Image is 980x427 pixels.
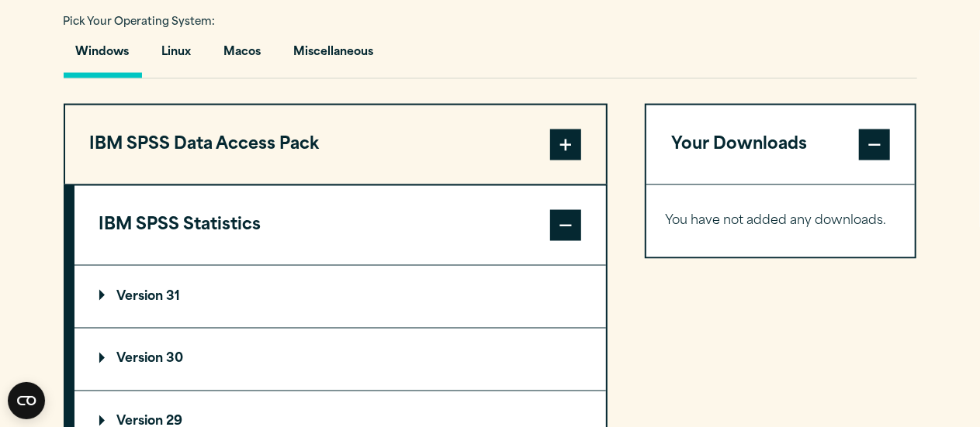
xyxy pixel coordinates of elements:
[150,34,204,78] button: Linux
[646,105,916,184] button: Your Downloads
[282,34,386,78] button: Miscellaneous
[212,34,274,78] button: Macos
[99,353,184,366] p: Version 30
[74,186,606,265] button: IBM SPSS Statistics
[64,34,142,78] button: Windows
[64,17,216,27] span: Pick Your Operating System:
[74,329,606,391] summary: Version 30
[666,210,896,232] p: You have not added any downloads.
[65,105,606,184] button: IBM SPSS Data Access Pack
[99,291,181,303] p: Version 31
[74,266,606,328] summary: Version 31
[646,184,916,257] div: Your Downloads
[8,382,45,419] button: Open CMP widget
